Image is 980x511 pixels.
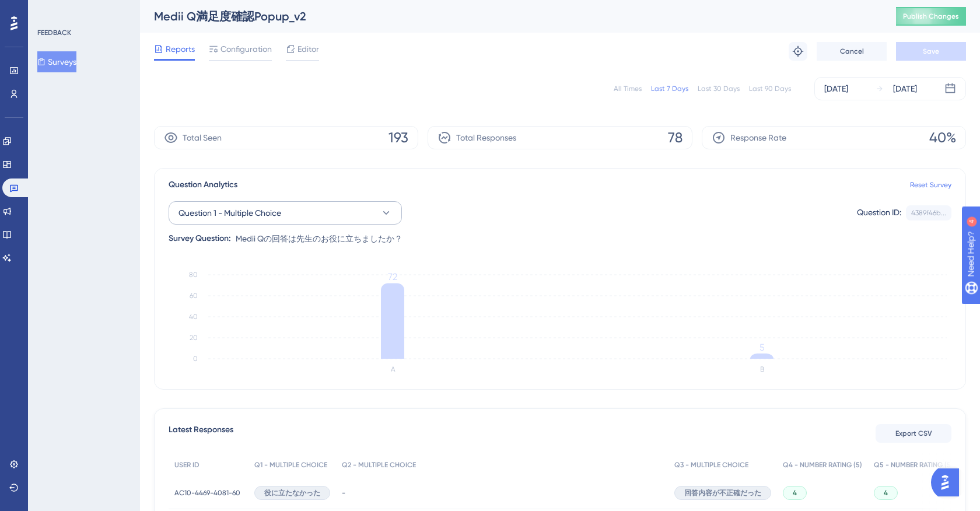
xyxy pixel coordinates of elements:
[759,342,765,353] tspan: 5
[651,84,688,93] div: Last 7 Days
[297,42,319,56] span: Editor
[684,488,761,498] span: 回答内容が不正確だった
[749,84,791,93] div: Last 90 Days
[174,488,240,498] span: AC10-4469-4081-60
[154,8,867,24] div: Medii Q満足度確認Popup_v2
[614,84,642,93] div: All Times
[456,131,516,145] span: Total Responses
[874,460,953,470] span: Q5 - NUMBER RATING (5)
[342,488,345,498] span: -
[190,292,198,300] tspan: 60
[169,201,402,225] button: Question 1 - Multiple Choice
[674,460,748,470] span: Q3 - MULTIPLE CHOICE
[220,42,272,56] span: Configuration
[189,271,198,279] tspan: 80
[166,42,195,56] span: Reports
[37,51,76,72] button: Surveys
[817,42,887,61] button: Cancel
[264,488,320,498] span: 役に立たなかった
[81,6,85,15] div: 4
[793,488,797,498] span: 4
[193,355,198,363] tspan: 0
[824,82,848,96] div: [DATE]
[668,128,682,147] span: 78
[910,180,951,190] a: Reset Survey
[174,460,199,470] span: USER ID
[895,429,932,438] span: Export CSV
[254,460,327,470] span: Q1 - MULTIPLE CHOICE
[783,460,862,470] span: Q4 - NUMBER RATING (5)
[37,28,71,37] div: FEEDBACK
[183,131,222,145] span: Total Seen
[760,365,764,373] text: B
[169,178,237,192] span: Question Analytics
[903,12,959,21] span: Publish Changes
[236,232,402,246] span: Medii Qの回答は先生のお役に立ちましたか？
[893,82,917,96] div: [DATE]
[923,47,939,56] span: Save
[931,465,966,500] iframe: UserGuiding AI Assistant Launcher
[388,128,408,147] span: 193
[911,208,946,218] div: 4389f46b...
[884,488,888,498] span: 4
[840,47,864,56] span: Cancel
[342,460,416,470] span: Q2 - MULTIPLE CHOICE
[857,205,901,220] div: Question ID:
[189,313,198,321] tspan: 40
[178,206,281,220] span: Question 1 - Multiple Choice
[169,423,233,444] span: Latest Responses
[896,7,966,26] button: Publish Changes
[391,365,395,373] text: A
[876,424,951,443] button: Export CSV
[190,334,198,342] tspan: 20
[27,3,73,17] span: Need Help?
[896,42,966,61] button: Save
[730,131,786,145] span: Response Rate
[929,128,956,147] span: 40%
[388,271,397,282] tspan: 72
[169,232,231,246] div: Survey Question:
[698,84,740,93] div: Last 30 Days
